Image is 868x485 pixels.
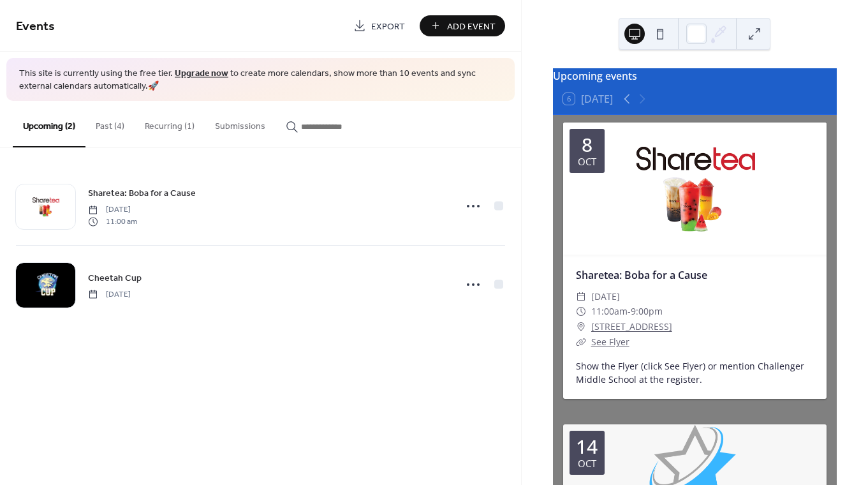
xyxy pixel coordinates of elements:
[420,15,505,36] button: Add Event
[576,268,707,282] a: Sharetea: Boba for a Cause
[591,304,628,319] span: 11:00am
[19,68,502,93] span: This site is currently using the free tier. to create more calendars, show more than 10 events an...
[344,15,415,36] a: Export
[576,334,586,350] div: ​
[88,216,137,227] span: 11:00 am
[371,20,405,33] span: Export
[576,289,586,304] div: ​
[88,271,142,285] span: Cheetah Cup
[553,68,837,84] div: Upcoming events
[447,20,496,33] span: Add Event
[85,101,135,146] button: Past (4)
[591,289,620,304] span: [DATE]
[582,135,592,154] div: 8
[16,14,55,39] span: Events
[13,101,85,147] button: Upcoming (2)
[631,304,663,319] span: 9:00pm
[135,101,205,146] button: Recurring (1)
[88,288,131,300] span: [DATE]
[591,336,629,348] a: See Flyer
[563,359,827,386] div: Show the Flyer (click See Flyer) or mention Challenger Middle School at the register.
[88,186,196,200] a: Sharetea: Boba for a Cause
[576,319,586,334] div: ​
[88,271,142,285] a: Cheetah Cup
[175,65,228,82] a: Upgrade now
[591,319,672,334] a: [STREET_ADDRESS]
[578,157,596,167] div: Oct
[88,187,196,200] span: Sharetea: Boba for a Cause
[576,437,598,456] div: 14
[628,304,631,319] span: -
[205,101,276,146] button: Submissions
[578,459,596,468] div: Oct
[576,304,586,319] div: ​
[88,204,137,216] span: [DATE]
